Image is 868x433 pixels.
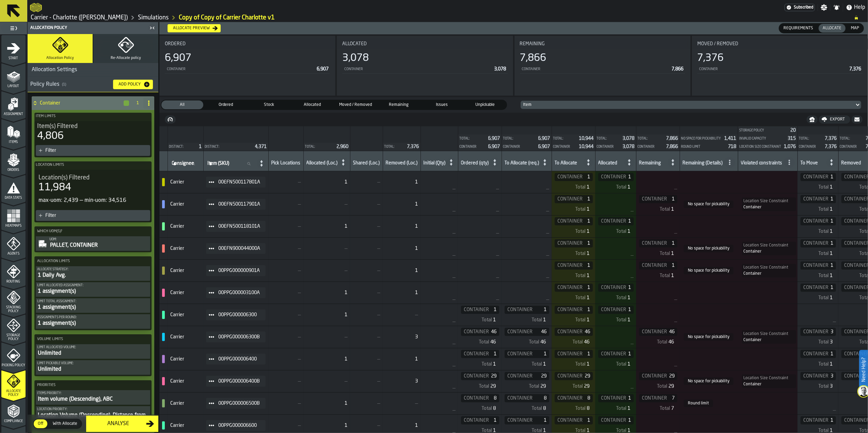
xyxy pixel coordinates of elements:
[623,144,635,149] span: 3,078
[1,342,26,369] li: menu Picking Policy
[337,36,513,96] div: stat-Allocated
[1,196,26,200] span: Data Stats
[1,280,26,284] span: Routing
[692,36,868,96] div: stat-Moved / Removed
[337,38,513,49] div: Title
[38,174,90,181] span: Location(s) Filtered
[342,41,367,47] span: Allocated
[638,145,664,149] div: CONTAINER
[90,420,146,428] div: Analyse
[831,4,843,11] label: button-toggle-Notifications
[31,14,128,21] a: link-to-/wh/i/e074fb63-00ea-4531-a7c9-ea0a191b3e4f
[161,100,204,110] label: button-switch-multi-All
[1,419,26,423] span: Compliance
[784,144,796,149] span: 1,076
[32,96,130,110] div: Container
[342,64,507,74] div: StatList-item-CONTAINER
[552,143,595,151] div: StatList-item-CONTAINER
[1,389,26,397] span: Allocate Policy
[36,236,150,251] button: UOM:PALLET, CONTAINER
[575,185,585,190] span: Total
[847,24,863,33] div: thumb
[62,82,66,87] span: ( 1 )
[353,160,380,167] div: Shared (Loc.)
[840,137,863,141] div: Total:
[520,41,545,47] span: Remaining
[334,100,377,110] label: button-switch-multi-Moved / Removed
[204,100,247,110] label: button-switch-multi-Ordered
[386,160,418,167] div: Removed (Loc.)
[697,52,724,64] div: 7,376
[271,160,301,167] div: Pick Locations
[37,300,149,303] div: Limit Total assignment:
[505,160,539,167] div: To Allocate (req.)
[377,100,420,110] label: button-switch-multi-Remaining
[597,137,620,141] div: Total:
[458,143,502,151] div: StatList-item-CONTAINER
[680,143,738,151] div: StatList-item-Round limit
[818,23,846,33] label: button-switch-multi-Allocate
[46,56,74,60] span: Allocation Policy
[33,419,48,429] label: button-switch-multi-Off
[584,174,590,180] span: 1
[636,134,680,143] div: StatList-item-Total:
[503,137,536,141] div: Total:
[36,314,150,329] button: Assignments per round:1 assignment(s)
[1,147,26,174] li: menu Orders
[741,160,783,167] div: Violated constraints
[840,145,863,149] div: CONTAINER
[788,136,796,141] span: 315
[37,407,149,411] div: Location priority:
[803,174,828,180] span: CONTAINER
[37,303,149,311] div: 1 assignment(s)
[681,145,726,149] div: Round limit
[518,101,864,109] div: DropdownMenuValue-item
[697,41,738,47] span: Moved / Removed
[28,66,81,74] div: Allocation Settings
[165,41,186,47] span: Ordered
[502,143,552,151] div: StatList-item-CONTAINER
[503,145,536,149] div: CONTAINER
[385,179,418,185] span: RAW: 1
[742,197,796,211] span: Location Size Constraint
[597,145,620,149] div: CONTAINER
[38,181,71,194] div: 11,984
[36,390,150,405] button: Items priority:Item volume (Descending), ABC
[1,91,26,118] li: menu Assignment
[587,185,589,190] span: 1
[628,185,630,190] span: 1
[1,84,26,88] span: Layout
[36,298,150,313] button: Limit Total assignment:1 assignment(s)
[742,264,796,277] span: Location Size Constraint
[271,179,301,185] span: —
[460,145,486,149] div: CONTAINER
[342,41,507,47] div: Title
[1,140,26,144] span: Items
[697,41,863,47] div: Title
[165,52,191,64] div: 6,907
[111,56,141,60] span: Re-Allocate policy
[555,160,583,167] div: To Allocate
[799,137,822,141] div: Total:
[494,67,506,71] span: 3,078
[422,102,461,108] span: Issues
[628,174,631,180] span: 1
[204,143,268,151] div: StatList-item-Distinct:
[538,136,550,141] span: 6,907
[49,241,149,250] div: PALLET, CONTAINER
[830,185,833,190] span: 1
[317,67,329,71] span: 6,907
[407,144,419,149] span: 7,376
[36,173,150,206] div: stat-Location(s) Filtered
[36,382,150,389] label: Priorities
[170,26,212,31] div: Allocate preview
[38,196,147,205] div: max-uom: 2,439 — min-uom: 34,516
[742,374,796,388] span: Location Size Constraint
[37,391,149,395] div: Items priority:
[738,126,798,134] div: StatList-item-Storage Policy
[342,52,369,64] div: 3,078
[684,333,733,341] span: No space for pickability
[738,134,798,143] div: StatList-item-Invalid Capacity
[520,41,685,47] div: Title
[37,123,149,130] div: Title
